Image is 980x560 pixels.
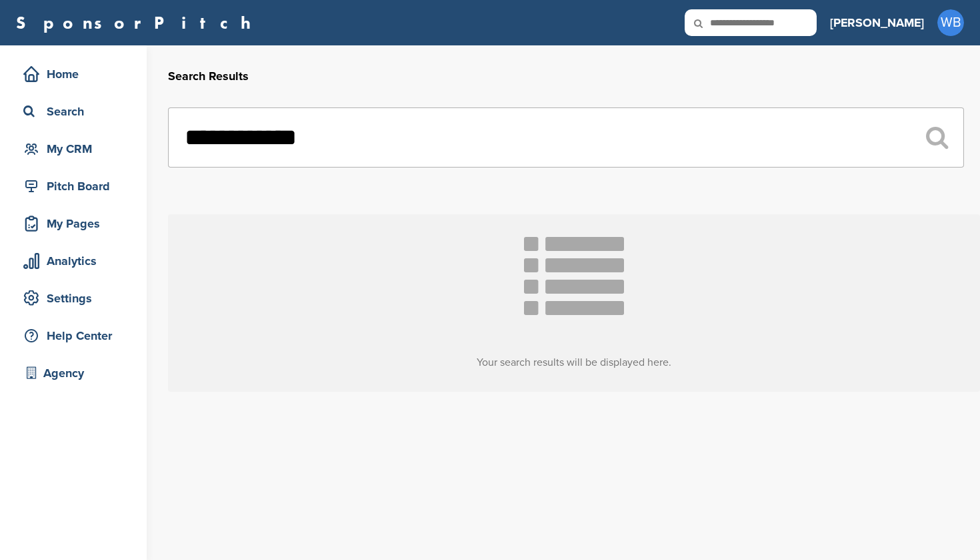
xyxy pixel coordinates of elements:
[13,246,133,276] a: Analytics
[20,174,133,198] div: Pitch Board
[13,96,133,127] a: Search
[20,99,133,123] div: Search
[13,59,133,89] a: Home
[13,133,133,164] a: My CRM
[13,208,133,239] a: My Pages
[168,67,964,85] h2: Search Results
[830,8,924,37] a: [PERSON_NAME]
[937,9,964,36] span: WB
[13,171,133,202] a: Pitch Board
[20,137,133,161] div: My CRM
[13,320,133,351] a: Help Center
[16,14,259,31] a: SponsorPitch
[20,212,133,236] div: My Pages
[168,354,980,370] h3: Your search results will be displayed here.
[20,324,133,348] div: Help Center
[20,361,133,385] div: Agency
[830,13,924,32] h3: [PERSON_NAME]
[20,286,133,310] div: Settings
[13,283,133,314] a: Settings
[20,62,133,86] div: Home
[13,358,133,388] a: Agency
[20,249,133,273] div: Analytics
